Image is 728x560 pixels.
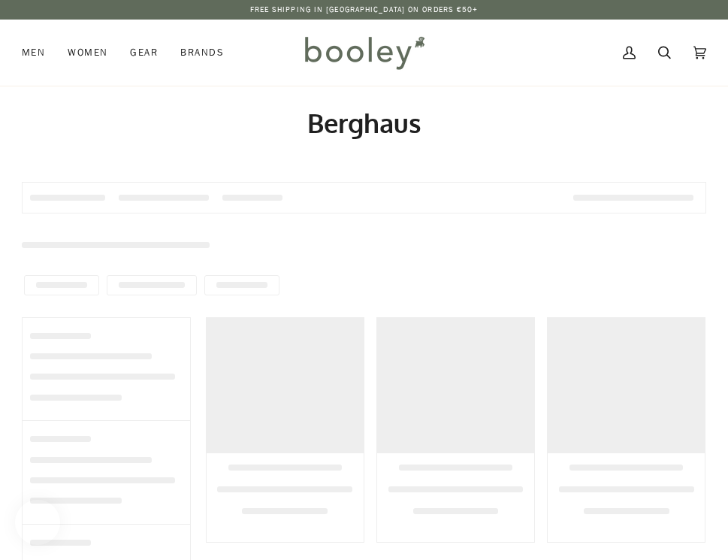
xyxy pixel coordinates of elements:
iframe: Button to open loyalty program pop-up [15,500,60,545]
a: Women [56,20,119,86]
span: Women [68,45,107,60]
a: Gear [119,20,169,86]
img: Booley [298,31,430,74]
span: Men [22,45,45,60]
span: Brands [180,45,224,60]
span: Gear [130,45,158,60]
a: Brands [169,20,235,86]
a: Men [22,20,56,86]
h1: Berghaus [22,107,706,139]
p: Free Shipping in [GEOGRAPHIC_DATA] on Orders €50+ [250,4,479,16]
